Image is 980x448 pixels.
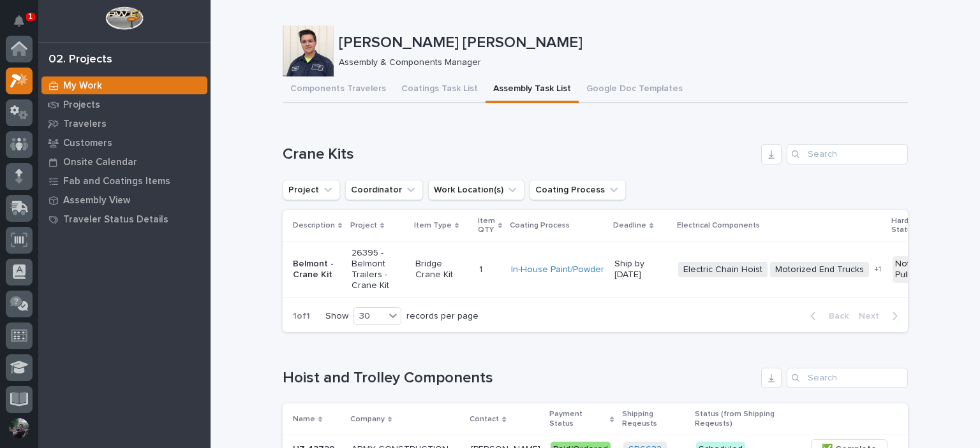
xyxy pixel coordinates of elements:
[38,76,211,95] a: My Work
[38,152,211,171] a: Onsite Calendar
[283,369,756,387] h1: Hoist and Trolley Components
[48,53,112,67] div: 02. Projects
[678,262,768,278] span: Electric Chain Hoist
[339,34,903,52] p: [PERSON_NAME] [PERSON_NAME]
[283,301,320,332] p: 1 of 1
[283,180,340,200] button: Project
[510,219,570,233] p: Coating Process
[63,138,112,149] p: Customers
[63,99,100,111] p: Projects
[38,210,211,229] a: Traveler Status Details
[893,256,932,283] div: Not Pulled
[16,15,33,36] div: Notifications1
[787,144,908,164] input: Search
[511,264,604,275] a: In-House Paint/Powder
[677,219,760,233] p: Electrical Components
[622,407,688,431] p: Shipping Reqeusts
[406,311,479,322] p: records per page
[859,310,887,322] span: Next
[549,407,607,431] p: Payment Status
[854,310,908,322] button: Next
[63,157,137,168] p: Onsite Calendar
[394,76,486,103] button: Coatings Task List
[891,214,926,238] p: Hardware Status
[63,80,102,92] p: My Work
[63,195,130,206] p: Assembly View
[415,259,469,280] p: Bridge Crane Kit
[486,76,579,103] button: Assembly Task List
[614,259,668,280] p: Ship by [DATE]
[350,219,377,233] p: Project
[6,415,33,442] button: users-avatar
[479,262,485,275] p: 1
[695,407,797,431] p: Status (from Shipping Reqeusts)
[283,76,394,103] button: Components Travelers
[293,219,335,233] p: Description
[350,412,385,426] p: Company
[38,191,211,210] a: Assembly View
[63,214,168,226] p: Traveler Status Details
[325,311,348,322] p: Show
[38,95,211,114] a: Projects
[345,180,423,200] button: Coordinator
[293,259,341,280] p: Belmont - Crane Kit
[293,412,315,426] p: Name
[6,8,33,34] button: Notifications
[478,214,495,238] p: Item QTY
[800,310,854,322] button: Back
[530,180,626,200] button: Coating Process
[354,310,385,323] div: 30
[283,145,756,164] h1: Crane Kits
[28,12,33,21] p: 1
[38,133,211,152] a: Customers
[821,310,849,322] span: Back
[63,176,170,187] p: Fab and Coatings Items
[613,219,646,233] p: Deadline
[470,412,499,426] p: Contact
[787,368,908,388] input: Search
[63,119,107,130] p: Travelers
[352,248,405,291] p: 26395 - Belmont Trailers - Crane Kit
[428,180,524,200] button: Work Location(s)
[770,262,869,278] span: Motorized End Trucks
[105,6,143,30] img: Workspace Logo
[579,76,690,103] button: Google Doc Templates
[874,266,881,273] span: + 1
[414,219,452,233] p: Item Type
[38,171,211,191] a: Fab and Coatings Items
[38,114,211,133] a: Travelers
[339,57,898,68] p: Assembly & Components Manager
